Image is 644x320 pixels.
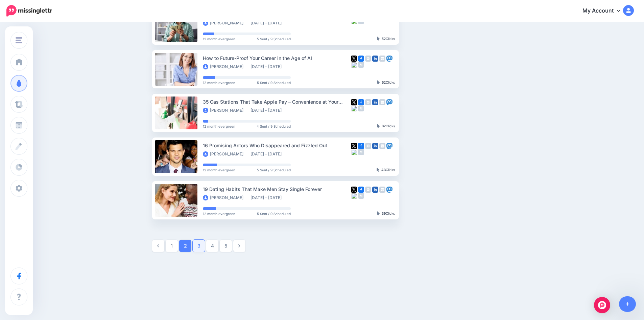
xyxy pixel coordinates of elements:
[203,98,351,106] div: 35 Gas Stations That Take Apple Pay – Convenience at Your Fingertips
[358,99,364,105] img: facebook-square.png
[365,143,371,149] img: instagram-grey-square.png
[386,143,392,149] img: mastodon-square.png
[351,143,357,149] img: twitter-square.png
[351,105,357,111] img: bluesky-square.png
[377,80,380,84] img: pointer-grey-darker.png
[386,56,392,62] img: mastodon-square.png
[203,212,235,215] span: 12 month evergreen
[203,108,247,113] li: [PERSON_NAME]
[382,124,386,128] b: 82
[257,125,291,128] span: 4 Sent / 9 Scheduled
[16,37,22,43] img: menu.png
[184,243,187,248] strong: 2
[576,3,634,19] a: My Account
[203,195,247,200] li: [PERSON_NAME]
[203,151,247,157] li: [PERSON_NAME]
[358,62,364,68] img: medium-grey-square.png
[358,149,364,155] img: medium-grey-square.png
[351,149,357,155] img: bluesky-square.png
[372,99,378,105] img: linkedin-square.png
[358,56,364,62] img: facebook-square.png
[351,99,357,105] img: twitter-square.png
[251,108,285,113] li: [DATE] - [DATE]
[351,62,357,68] img: bluesky-square.png
[386,187,392,193] img: mastodon-square.png
[251,64,285,69] li: [DATE] - [DATE]
[203,125,235,128] span: 12 month evergreen
[377,212,395,216] div: Clicks
[193,240,205,252] a: 3
[377,81,395,85] div: Clicks
[257,37,291,41] span: 5 Sent / 9 Scheduled
[382,37,386,41] b: 52
[382,80,386,84] b: 62
[203,37,235,41] span: 12 month evergreen
[358,193,364,199] img: medium-grey-square.png
[365,99,371,105] img: instagram-grey-square.png
[203,142,351,149] div: 16 Promising Actors Who Disappeared and Fizzled Out
[377,211,380,215] img: pointer-grey-darker.png
[377,168,395,172] div: Clicks
[203,54,351,62] div: How to Future-Proof Your Career in the Age of AI
[166,240,178,252] a: 1
[379,99,385,105] img: google_business-grey-square.png
[379,143,385,149] img: google_business-grey-square.png
[372,56,378,62] img: linkedin-square.png
[377,124,380,128] img: pointer-grey-darker.png
[594,297,610,313] div: Open Intercom Messenger
[351,193,357,199] img: bluesky-square.png
[382,211,386,215] b: 39
[358,143,364,149] img: facebook-square.png
[358,105,364,111] img: medium-grey-square.png
[358,187,364,193] img: facebook-square.png
[351,187,357,193] img: twitter-square.png
[377,37,380,41] img: pointer-grey-darker.png
[377,168,380,172] img: pointer-grey-darker.png
[379,56,385,62] img: google_business-grey-square.png
[257,81,291,84] span: 5 Sent / 9 Scheduled
[203,64,247,69] li: [PERSON_NAME]
[6,5,52,17] img: Missinglettr
[220,240,232,252] a: 5
[203,81,235,84] span: 12 month evergreen
[203,168,235,172] span: 12 month evergreen
[251,151,285,157] li: [DATE] - [DATE]
[206,240,218,252] a: 4
[377,37,395,41] div: Clicks
[379,187,385,193] img: google_business-grey-square.png
[257,168,291,172] span: 5 Sent / 9 Scheduled
[365,56,371,62] img: instagram-grey-square.png
[257,212,291,215] span: 5 Sent / 9 Scheduled
[381,168,386,172] b: 43
[251,195,285,200] li: [DATE] - [DATE]
[365,187,371,193] img: instagram-grey-square.png
[372,187,378,193] img: linkedin-square.png
[351,56,357,62] img: twitter-square.png
[251,20,285,26] li: [DATE] - [DATE]
[372,143,378,149] img: linkedin-square.png
[203,20,247,26] li: [PERSON_NAME]
[203,185,351,193] div: 19 Dating Habits That Make Men Stay Single Forever
[377,124,395,128] div: Clicks
[386,99,392,105] img: mastodon-square.png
